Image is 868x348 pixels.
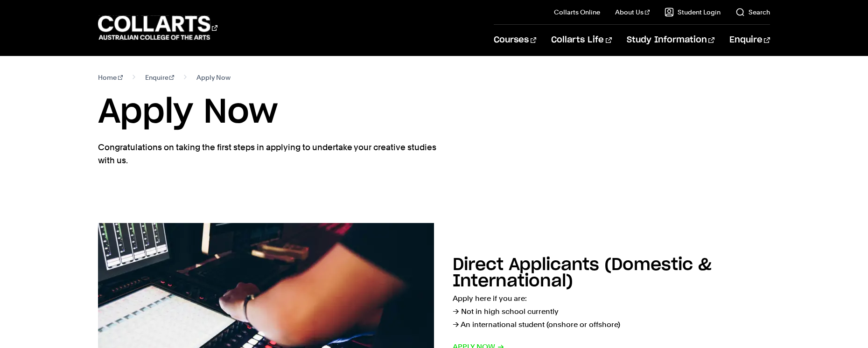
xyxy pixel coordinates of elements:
[145,71,175,84] a: Enquire
[735,7,770,17] a: Search
[98,141,439,167] p: Congratulations on taking the first steps in applying to undertake your creative studies with us.
[554,7,600,17] a: Collarts Online
[453,292,770,331] p: Apply here if you are: → Not in high school currently → An international student (onshore or offs...
[665,7,721,17] a: Student Login
[627,25,714,56] a: Study Information
[551,25,611,56] a: Collarts Life
[196,71,231,84] span: Apply Now
[453,257,712,290] h2: Direct Applicants (Domestic & International)
[615,7,650,17] a: About Us
[98,71,123,84] a: Home
[494,25,536,56] a: Courses
[98,14,217,41] div: Go to homepage
[729,25,770,56] a: Enquire
[98,91,770,133] h1: Apply Now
